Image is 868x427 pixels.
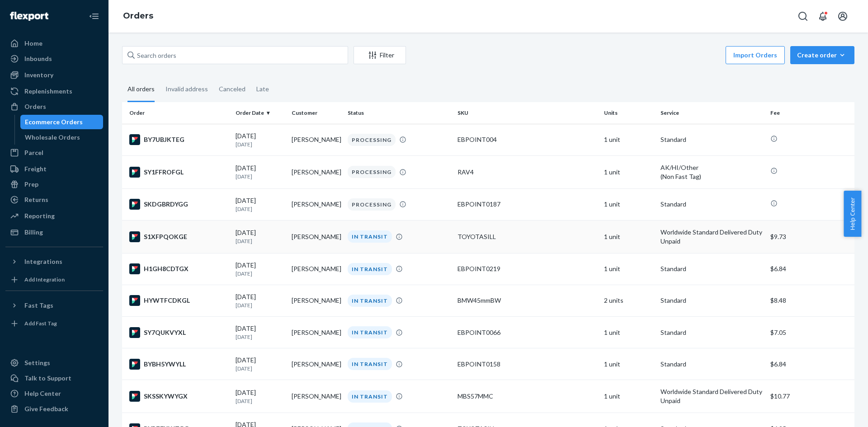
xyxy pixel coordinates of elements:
[767,285,854,316] td: $8.48
[660,387,763,405] p: Worldwide Standard Delivered Duty Unpaid
[122,46,348,64] input: Search orders
[129,231,228,242] div: S1XFPQOKGE
[458,135,597,144] div: EBPOINT004
[219,77,245,101] div: Canceled
[129,199,228,210] div: SKDGBRDYGG
[767,380,854,413] td: $10.77
[24,301,53,310] div: Fast Tags
[288,220,344,253] td: [PERSON_NAME]
[348,263,392,275] div: IN TRANSIT
[5,254,103,269] button: Integrations
[660,135,763,144] p: Standard
[256,77,269,101] div: Late
[660,228,763,246] p: Worldwide Standard Delivered Duty Unpaid
[236,237,284,245] p: [DATE]
[236,397,284,405] p: [DATE]
[236,141,284,148] p: [DATE]
[657,102,767,124] th: Service
[5,177,103,192] a: Prep
[24,389,61,398] div: Help Center
[24,276,65,283] div: Add Integration
[600,102,656,124] th: Units
[236,388,284,405] div: [DATE]
[458,232,597,241] div: TOYOTASILL
[660,163,763,172] p: AK/HI/Other
[24,374,71,383] div: Talk to Support
[797,51,848,60] div: Create order
[5,298,103,313] button: Fast Tags
[660,360,763,369] p: Standard
[236,228,284,245] div: [DATE]
[767,102,854,124] th: Fee
[5,36,103,51] a: Home
[232,102,288,124] th: Order Date
[85,7,103,25] button: Close Navigation
[123,11,153,21] a: Orders
[844,191,861,237] button: Help Center
[348,134,396,146] div: PROCESSING
[458,328,597,337] div: EBPOINT0066
[236,270,284,277] p: [DATE]
[24,404,68,413] div: Give Feedback
[24,54,52,63] div: Inbounds
[24,102,46,111] div: Orders
[600,188,656,220] td: 1 unit
[767,253,854,285] td: $6.84
[454,102,600,124] th: SKU
[354,51,406,60] div: Filter
[292,109,340,117] div: Customer
[348,166,396,178] div: PROCESSING
[767,348,854,380] td: $6.84
[129,327,228,338] div: SY7QUKVYXL
[354,46,406,64] button: Filter
[10,12,48,21] img: Flexport logo
[236,205,284,213] p: [DATE]
[600,253,656,285] td: 1 unit
[236,301,284,309] p: [DATE]
[24,257,62,266] div: Integrations
[794,7,812,25] button: Open Search Box
[5,162,103,176] a: Freight
[348,326,392,338] div: IN TRANSIT
[25,117,83,127] div: Ecommerce Orders
[600,220,656,253] td: 1 unit
[236,261,284,277] div: [DATE]
[660,264,763,273] p: Standard
[24,228,43,237] div: Billing
[24,358,50,367] div: Settings
[344,102,454,124] th: Status
[5,272,103,287] a: Add Integration
[458,296,597,305] div: BMW45mmBW
[600,348,656,380] td: 1 unit
[20,115,104,129] a: Ecommerce Orders
[814,7,832,25] button: Open notifications
[129,391,228,402] div: SKSSKYWYGX
[236,333,284,341] p: [DATE]
[767,220,854,253] td: $9.73
[288,188,344,220] td: [PERSON_NAME]
[129,359,228,370] div: BYBH5YWYLL
[5,402,103,416] button: Give Feedback
[288,155,344,188] td: [PERSON_NAME]
[129,167,228,178] div: SY1FFROFGL
[5,386,103,401] a: Help Center
[600,124,656,155] td: 1 unit
[236,164,284,180] div: [DATE]
[660,296,763,305] p: Standard
[24,319,57,327] div: Add Fast Tag
[790,46,854,64] button: Create order
[600,317,656,348] td: 1 unit
[834,7,852,25] button: Open account menu
[165,77,208,101] div: Invalid address
[660,172,763,181] div: (Non Fast Tag)
[288,124,344,155] td: [PERSON_NAME]
[288,253,344,285] td: [PERSON_NAME]
[600,285,656,316] td: 2 units
[348,230,392,243] div: IN TRANSIT
[458,264,597,273] div: EBPOINT0219
[25,133,80,142] div: Wholesale Orders
[5,209,103,223] a: Reporting
[5,145,103,160] a: Parcel
[348,390,392,403] div: IN TRANSIT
